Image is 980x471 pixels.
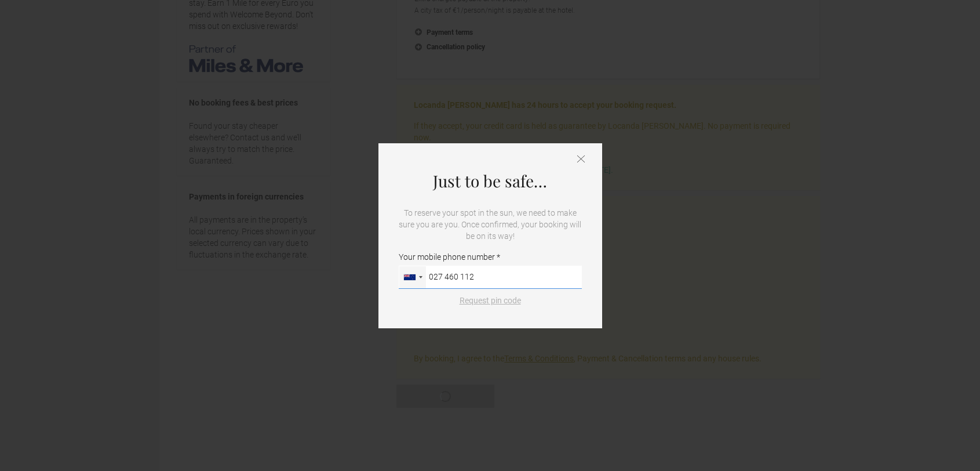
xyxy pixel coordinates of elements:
input: Your mobile phone number [399,266,582,289]
button: Close [577,155,585,165]
p: To reserve your spot in the sun, we need to make sure you are you. Once confirmed, your booking w... [399,207,582,242]
span: Your mobile phone number [399,251,500,263]
div: New Zealand: +64 [399,266,426,288]
h4: Just to be safe… [399,172,582,190]
button: Request pin code [453,295,528,306]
